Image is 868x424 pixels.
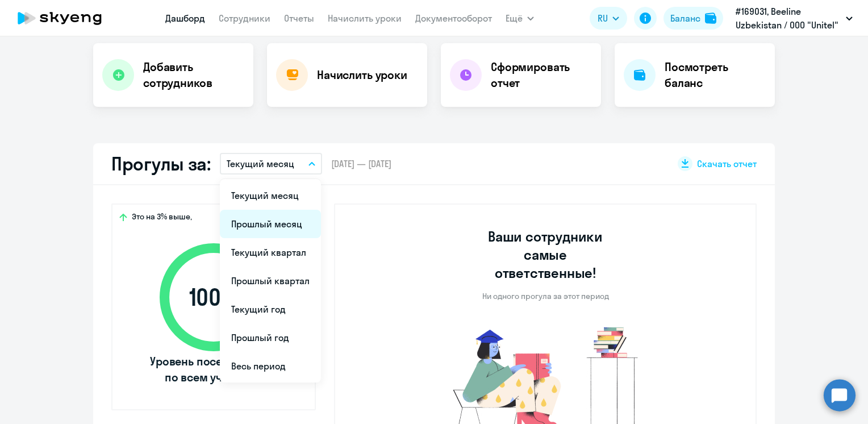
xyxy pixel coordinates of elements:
[219,13,270,24] a: Сотрудники
[730,5,858,32] button: #169031, Beeline Uzbekistan / ООО "Unitel"
[317,67,407,83] h4: Начислить уроки
[331,157,391,170] span: [DATE] — [DATE]
[482,291,609,301] p: Ни одного прогула за этот период
[697,157,757,170] span: Скачать отчет
[148,284,279,311] span: 100 %
[491,59,592,91] h4: Сформировать отчет
[227,157,294,171] p: Текущий месяц
[473,227,619,282] h3: Ваши сотрудники самые ответственные!
[506,11,523,25] span: Ещё
[328,13,402,24] a: Начислить уроки
[670,11,700,25] div: Баланс
[665,59,766,91] h4: Посмотреть баланс
[736,5,841,32] p: #169031, Beeline Uzbekistan / ООО "Unitel"
[220,153,322,174] button: Текущий месяц
[148,354,279,385] span: Уровень посещаемости по всем ученикам
[415,13,492,24] a: Документооборот
[132,211,192,225] span: Это на 3% выше,
[165,13,205,24] a: Дашборд
[705,13,716,24] img: balance
[663,7,723,30] button: Балансbalance
[143,59,244,91] h4: Добавить сотрудников
[284,13,314,24] a: Отчеты
[506,7,534,30] button: Ещё
[598,11,608,25] span: RU
[590,7,627,30] button: RU
[220,179,321,383] ul: Ещё
[111,152,211,175] h2: Прогулы за:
